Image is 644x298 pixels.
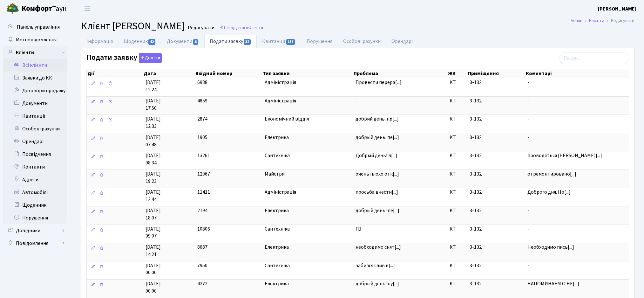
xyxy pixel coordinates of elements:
span: - [527,115,626,123]
a: Клієнти [3,46,67,59]
span: - [527,207,626,214]
th: Проблема [353,69,447,78]
span: [DATE] 14:21 [146,244,192,258]
span: КТ [450,152,464,159]
span: Електрика [265,280,350,288]
span: Необходимо пись[...] [527,244,574,251]
span: 8687 [197,244,207,251]
span: 158 [286,39,295,45]
a: Мої повідомлення [3,33,67,46]
span: 10806 [197,225,210,232]
span: Мої повідомлення [16,36,57,43]
span: добрий день. пр[...] [356,115,399,122]
li: Редагувати [604,17,634,24]
a: Довідники [3,224,67,237]
span: КТ [450,244,464,251]
span: [DATE] 00:00 [146,262,192,277]
span: Добрый день! в[...] [356,152,397,159]
span: проводяться [PERSON_NAME][...] [527,152,602,159]
label: Подати заявку [86,53,162,63]
a: Заявки до КК [3,72,67,84]
span: КТ [450,262,464,269]
span: 3-132 [470,97,482,104]
span: 3-132 [470,115,482,122]
span: [DATE] 12:33 [146,115,192,130]
span: Панель управління [17,24,60,31]
span: 2194 [197,207,207,214]
th: Приміщення [467,69,525,78]
span: 3-132 [470,152,482,159]
span: 1905 [197,134,207,141]
span: 11411 [197,189,210,196]
span: КТ [450,189,464,196]
span: КТ [450,225,464,233]
span: Майстри [265,170,350,178]
a: Щоденник [118,35,161,48]
span: [DATE] 12:24 [146,79,192,94]
span: НАПОМИНАЕМ О НЕ[...] [527,280,579,287]
span: отремонтировано[...] [527,170,576,177]
a: Назад до всіхКлієнти [220,25,263,31]
span: необходимо снят[...] [356,244,401,251]
th: Коментарі [525,69,629,78]
span: 3-132 [470,189,482,196]
span: просьба внести[...] [356,189,398,196]
span: - [527,225,626,233]
span: КТ [450,97,464,105]
span: 3-132 [470,244,482,251]
span: 3-132 [470,280,482,287]
span: [DATE] 17:50 [146,97,192,112]
th: Тип заявки [262,69,353,78]
a: Документи [3,97,67,110]
span: 12067 [197,170,210,177]
img: logo.png [6,3,19,15]
span: [DATE] 18:07 [146,207,192,222]
a: Всі клієнти [3,59,67,72]
a: Адреси [3,173,67,186]
span: очень плохо отк[...] [356,170,399,177]
a: [PERSON_NAME] [598,5,636,13]
a: Панель управління [3,21,67,33]
a: Порушення [301,35,338,48]
span: 4859 [197,97,207,104]
a: Орендарі [3,135,67,148]
span: КТ [450,79,464,86]
a: Подати заявку [204,35,257,48]
a: Додати [137,52,162,63]
span: 3-132 [470,170,482,177]
span: Клієнти [249,25,263,31]
input: Пошук... [559,52,628,64]
span: добрый день! ну[...] [356,280,399,287]
span: КТ [450,170,464,178]
span: 3-132 [470,262,482,269]
span: [DATE] 12:44 [146,189,192,203]
th: ЖК [447,69,467,78]
nav: breadcrumb [561,14,644,27]
th: Вхідний номер [195,69,262,78]
span: Електрика [265,207,350,214]
span: 32 [244,39,251,45]
span: [DATE] 09:07 [146,225,192,240]
span: Таун [22,3,67,14]
a: Орендарі [386,35,418,48]
button: Переключити навігацію [79,3,95,14]
span: добрый день. пе[...] [356,134,399,141]
span: Сантехніка [265,152,350,159]
a: Посвідчення [3,148,67,161]
a: Квитанції [257,35,301,48]
a: Порушення [3,211,67,224]
span: [DATE] 08:34 [146,152,192,167]
a: Контакти [3,161,67,173]
span: 42 [148,39,155,45]
span: Доброго дня. Но[...] [527,189,571,196]
a: Особові рахунки [338,35,386,48]
span: 6988 [197,79,207,86]
span: добрый день! пе[...] [356,207,399,214]
a: Автомобілі [3,186,67,199]
span: 8 [193,39,198,45]
span: 3-132 [470,134,482,141]
span: - [527,262,626,269]
a: Квитанції [3,110,67,122]
a: Інформація [81,35,118,48]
